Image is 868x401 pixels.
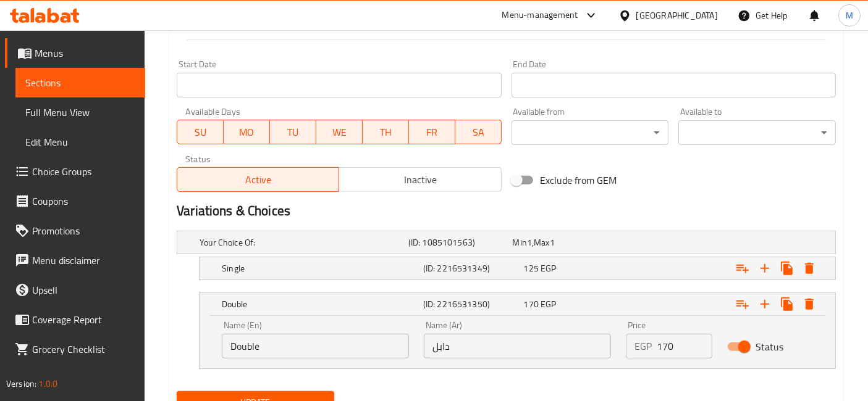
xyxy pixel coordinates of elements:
[414,123,450,141] span: FR
[200,257,835,279] div: Expand
[38,376,57,392] span: 1.0.0
[5,216,145,246] a: Promotions
[776,293,798,315] button: Clone new choice
[316,120,363,144] button: WE
[222,298,418,310] h5: Double
[754,257,776,279] button: Add new choice
[15,127,145,157] a: Edit Menu
[846,9,853,22] span: M
[32,253,135,268] span: Menu disclaimer
[657,334,712,358] input: Please enter price
[513,234,527,250] span: Min
[32,16,135,31] span: Branches
[275,123,311,141] span: TU
[177,167,339,192] button: Active
[408,236,508,249] h5: (ID: 1085101563)
[5,186,145,216] a: Coupons
[798,293,820,315] button: Delete Double
[32,223,135,238] span: Promotions
[5,275,145,305] a: Upsell
[423,262,519,275] h5: (ID: 2216531349)
[524,296,539,312] span: 170
[200,293,835,315] div: Expand
[182,171,334,189] span: Active
[512,120,669,145] div: ​
[460,123,497,141] span: SA
[200,236,403,249] h5: Your Choice Of:
[344,171,496,189] span: Inactive
[754,293,776,315] button: Add new choice
[5,305,145,334] a: Coverage Report
[6,376,36,392] span: Version:
[756,339,784,354] span: Status
[798,257,820,279] button: Delete Single
[534,234,549,250] span: Max
[321,123,358,141] span: WE
[270,120,316,144] button: TU
[222,334,409,358] input: Enter name En
[368,123,404,141] span: TH
[550,234,555,250] span: 1
[455,120,502,144] button: SA
[229,123,265,141] span: MO
[25,105,135,120] span: Full Menu View
[32,283,135,297] span: Upsell
[222,262,418,275] h5: Single
[15,68,145,97] a: Sections
[541,296,556,312] span: EGP
[32,194,135,209] span: Coupons
[25,134,135,149] span: Edit Menu
[15,97,145,127] a: Full Menu View
[731,293,754,315] button: Add choice group
[35,46,135,60] span: Menus
[678,120,836,145] div: ​
[636,9,718,22] div: [GEOGRAPHIC_DATA]
[731,257,754,279] button: Add choice group
[25,75,135,90] span: Sections
[776,257,798,279] button: Clone new choice
[5,38,145,68] a: Menus
[339,167,501,192] button: Inactive
[177,120,224,144] button: SU
[502,8,578,23] div: Menu-management
[527,234,532,250] span: 1
[32,312,135,327] span: Coverage Report
[5,157,145,186] a: Choice Groups
[5,246,145,275] a: Menu disclaimer
[32,164,135,179] span: Choice Groups
[5,334,145,364] a: Grocery Checklist
[363,120,409,144] button: TH
[224,120,270,144] button: MO
[424,334,611,358] input: Enter name Ar
[541,260,556,276] span: EGP
[182,123,219,141] span: SU
[541,173,617,188] span: Exclude from GEM
[634,339,652,353] p: EGP
[177,202,836,220] h2: Variations & Choices
[32,342,135,357] span: Grocery Checklist
[524,260,539,276] span: 125
[177,231,835,254] div: Expand
[423,298,519,310] h5: (ID: 2216531350)
[409,120,455,144] button: FR
[513,236,612,249] div: ,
